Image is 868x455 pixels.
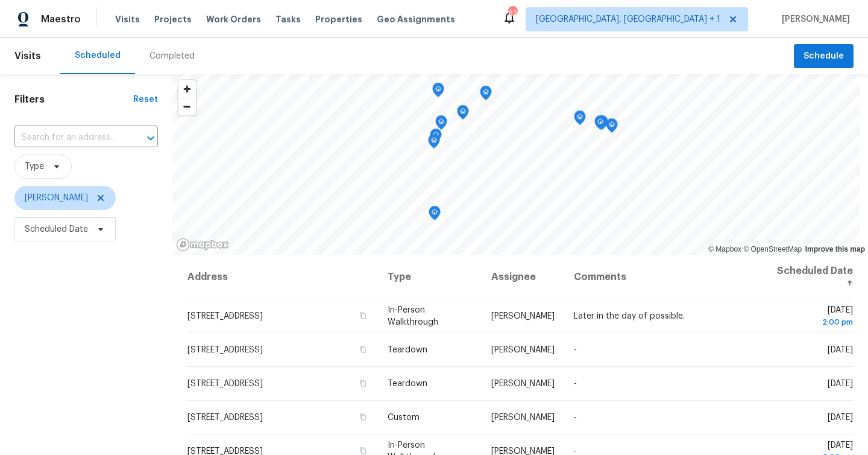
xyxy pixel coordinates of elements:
[187,380,263,388] span: [STREET_ADDRESS]
[378,255,482,299] th: Type
[178,98,196,115] button: Zoom out
[25,223,88,235] span: Scheduled Date
[206,13,261,25] span: Work Orders
[14,43,41,69] span: Visits
[25,192,88,204] span: [PERSON_NAME]
[388,413,420,422] span: Custom
[388,380,427,388] span: Teardown
[187,312,263,320] span: [STREET_ADDRESS]
[149,50,195,62] div: Completed
[774,306,853,328] span: [DATE]
[25,161,44,173] span: Type
[491,413,555,422] span: [PERSON_NAME]
[804,49,844,64] span: Schedule
[178,80,196,98] button: Zoom in
[432,83,444,101] div: Map marker
[428,134,440,153] div: Map marker
[14,94,133,106] h1: Filters
[178,98,196,115] span: Zoom out
[574,312,685,320] span: Later in the day of possible.
[491,346,555,354] span: [PERSON_NAME]
[574,110,586,129] div: Map marker
[133,94,158,106] div: Reset
[430,129,442,147] div: Map marker
[828,380,853,388] span: [DATE]
[14,129,124,147] input: Search for an address...
[357,344,368,355] button: Copy Address
[743,245,802,253] a: OpenStreetMap
[805,245,865,253] a: Improve this map
[75,49,121,62] div: Scheduled
[764,255,854,299] th: Scheduled Date ↑
[357,412,368,422] button: Copy Address
[508,7,517,19] div: 62
[828,413,853,422] span: [DATE]
[388,306,438,326] span: In-Person Walkthrough
[457,105,469,124] div: Map marker
[794,44,854,69] button: Schedule
[377,13,455,25] span: Geo Assignments
[491,312,555,320] span: [PERSON_NAME]
[596,115,608,134] div: Map marker
[142,130,159,147] button: Open
[574,380,577,388] span: -
[564,255,764,299] th: Comments
[708,245,741,253] a: Mapbox
[429,206,441,224] div: Map marker
[574,346,577,354] span: -
[491,380,555,388] span: [PERSON_NAME]
[154,13,192,25] span: Projects
[480,86,492,104] div: Map marker
[357,310,368,321] button: Copy Address
[357,378,368,389] button: Copy Address
[315,13,362,25] span: Properties
[774,316,853,328] div: 2:00 pm
[187,346,263,354] span: [STREET_ADDRESS]
[574,413,577,422] span: -
[828,346,853,354] span: [DATE]
[187,255,378,299] th: Address
[388,346,427,354] span: Teardown
[777,13,850,25] span: [PERSON_NAME]
[187,413,263,422] span: [STREET_ADDRESS]
[435,115,447,134] div: Map marker
[594,115,606,134] div: Map marker
[275,15,301,24] span: Tasks
[115,13,140,25] span: Visits
[606,118,618,137] div: Map marker
[176,238,229,252] a: Mapbox homepage
[172,74,860,255] canvas: Map
[536,13,720,25] span: [GEOGRAPHIC_DATA], [GEOGRAPHIC_DATA] + 1
[41,13,81,25] span: Maestro
[482,255,564,299] th: Assignee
